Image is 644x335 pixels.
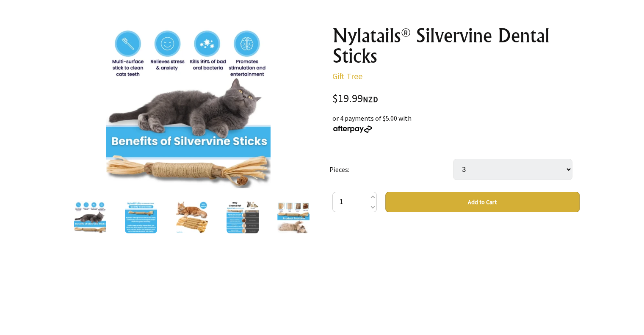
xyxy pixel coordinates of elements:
button: Add to Cart [385,192,580,212]
a: Gift Tree [332,71,362,81]
div: or 4 payments of $5.00 with [332,113,580,133]
h1: Nylatails® Silvervine Dental Sticks [332,25,580,66]
img: Nylatails® Silvervine Dental Sticks [227,201,259,233]
td: Pieces: [329,147,453,192]
img: Nylatails® Silvervine Dental Sticks [176,201,208,233]
img: Nylatails® Silvervine Dental Sticks [74,201,106,233]
div: $19.99 [332,93,580,105]
span: NZD [363,94,378,104]
img: Nylatails® Silvervine Dental Sticks [277,201,310,233]
img: Afterpay [332,125,373,133]
img: Nylatails® Silvervine Dental Sticks [106,25,271,190]
img: Nylatails® Silvervine Dental Sticks [125,201,157,233]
